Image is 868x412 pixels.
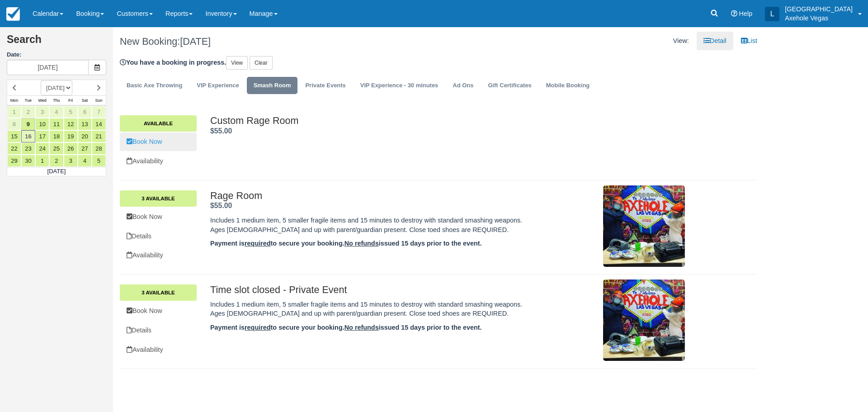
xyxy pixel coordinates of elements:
td: [DATE] [7,167,106,176]
a: Ad Ons [446,77,480,95]
a: Availability [120,246,197,265]
a: 9 [21,118,35,130]
a: 17 [35,130,49,142]
a: 25 [49,142,63,155]
a: VIP Experience - 30 minutes [354,77,445,95]
p: [GEOGRAPHIC_DATA] [785,5,853,14]
a: 18 [49,130,63,142]
a: Availability [120,152,197,170]
a: 12 [64,118,78,130]
a: 14 [92,118,106,130]
a: 4 [78,155,92,167]
p: Includes 1 medium item, 5 smaller fragile items and 15 minutes to destroy with standard smashing ... [210,300,527,318]
a: 15 [7,130,21,142]
a: 26 [64,142,78,155]
a: Private Events [298,77,352,95]
a: 13 [78,118,92,130]
u: No refunds [344,240,379,247]
a: Smash Room [247,77,298,95]
span: $55.00 [210,202,232,209]
a: VIP Experience [190,77,245,95]
th: Fri [64,96,78,106]
p: Includes 1 medium item, 5 smaller fragile items and 15 minutes to destroy with standard smashing ... [210,216,527,234]
a: 5 [64,106,78,118]
a: Book Now [120,302,197,320]
a: Book Now [120,133,197,151]
span: $55.00 [210,127,232,135]
u: required [245,240,271,247]
a: Book Now [120,208,197,226]
a: 27 [78,142,92,155]
th: Wed [35,96,49,106]
a: 11 [49,118,63,130]
i: Help [731,10,737,17]
a: 16 [21,130,35,142]
a: 3 [35,106,49,118]
u: required [245,324,271,331]
a: 29 [7,155,21,167]
h2: Custom Rage Room [210,115,685,126]
a: Details [120,321,197,340]
li: View: [666,32,696,50]
th: Thu [49,96,63,106]
strong: Payment is to secure your booking. issued 15 days prior to the event. [210,324,482,331]
a: List [734,32,764,50]
th: Mon [7,96,21,106]
img: M143-1 [603,279,685,361]
img: M104-1 [603,185,685,267]
a: 21 [92,130,106,142]
a: 5 [92,155,106,167]
strong: Price: $55 [210,127,232,135]
a: 3 Available [120,190,197,207]
a: View [226,56,248,70]
a: 7 [92,106,106,118]
span: [DATE] [180,36,211,47]
a: Mobile Booking [539,77,596,95]
a: 3 Available [120,284,197,301]
a: Clear [250,56,273,70]
a: 22 [7,142,21,155]
h2: Search [7,34,106,51]
a: 1 [35,155,49,167]
a: 2 [21,106,35,118]
label: Date: [7,51,106,59]
a: 3 [64,155,78,167]
th: Sat [78,96,92,106]
a: 20 [78,130,92,142]
strong: Payment is to secure your booking. issued 15 days prior to the event. [210,240,482,247]
a: 8 [7,118,21,130]
a: 23 [21,142,35,155]
a: 28 [92,142,106,155]
a: Available [120,115,197,132]
th: Tue [21,96,35,106]
u: No refunds [344,324,379,331]
a: 2 [49,155,63,167]
a: 10 [35,118,49,130]
a: 4 [49,106,63,118]
div: You have a booking in progress. [113,56,764,70]
strong: Price: $55 [210,202,232,209]
a: 30 [21,155,35,167]
h2: Rage Room [210,190,527,201]
img: checkfront-main-nav-mini-logo.png [6,7,20,21]
a: Detail [697,32,733,50]
a: Gift Certificates [481,77,538,95]
a: Details [120,227,197,246]
div: L [765,7,779,21]
h2: Time slot closed - Private Event [210,284,527,295]
a: Basic Axe Throwing [120,77,189,95]
a: Availability [120,341,197,359]
a: 6 [78,106,92,118]
a: 24 [35,142,49,155]
h1: New Booking: [120,36,432,47]
span: Help [739,10,753,17]
a: 1 [7,106,21,118]
th: Sun [92,96,106,106]
p: Axehole Vegas [785,14,853,23]
a: 19 [64,130,78,142]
